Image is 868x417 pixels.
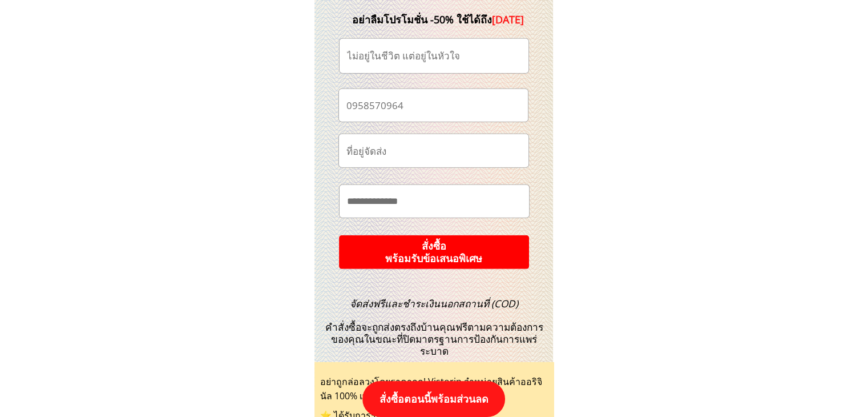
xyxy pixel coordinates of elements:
p: สั่งซื้อตอนนี้พร้อมส่วนลด [362,381,505,417]
span: จัดส่งฟรีและชำระเงินนอกสถานที่ (COD) [350,297,518,310]
div: อย่าลืมโปรโมชั่น -50% ใช้ได้ถึง [335,11,542,28]
div: อย่าถูกล่อลวงโดยราคาถูก! Vistorin จำหน่ายสินค้าออริจินัล 100% เท่านั้น [320,375,548,404]
span: [DATE] [492,13,524,26]
input: ชื่อ-นามสกุล [344,39,524,73]
h3: คำสั่งซื้อจะถูกส่งตรงถึงบ้านคุณฟรีตามความต้องการของคุณในขณะที่ปิดมาตรฐานการป้องกันการแพร่ระบาด [318,298,550,358]
p: สั่งซื้อ พร้อมรับข้อเสนอพิเศษ [339,235,529,269]
input: ที่อยู่จัดส่ง [344,134,524,167]
input: เบอร์โทรศัพท์ [344,89,523,122]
